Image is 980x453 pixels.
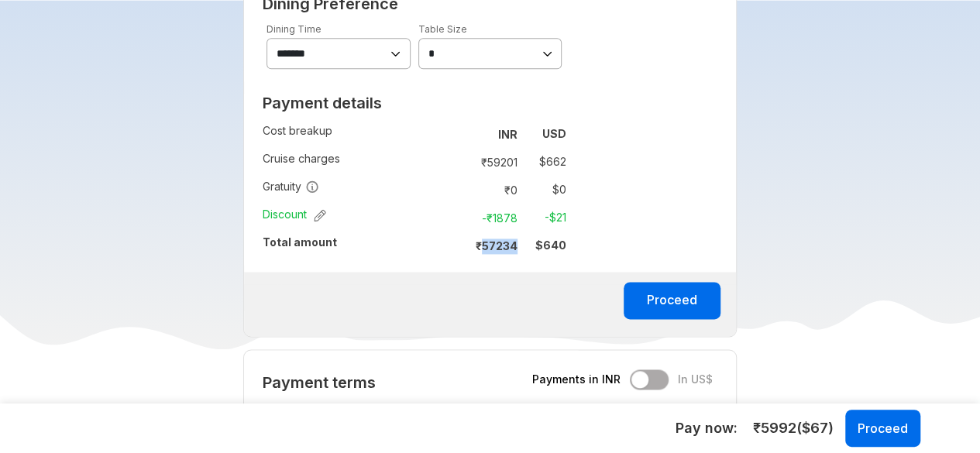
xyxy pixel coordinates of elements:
span: In US$ [678,372,713,387]
label: Table Size [418,23,467,35]
strong: INR [498,128,518,141]
td: $ 662 [524,151,566,173]
strong: USD [542,127,566,140]
button: Proceed [845,410,920,447]
td: ₹ 5992 [474,400,566,439]
td: : [452,204,459,232]
h5: Pay now: [676,419,738,438]
td: $ 0 [524,179,566,201]
button: Proceed [624,282,720,319]
span: Payments in INR [532,372,621,387]
td: : [452,148,459,176]
td: : [452,120,459,148]
h2: Payment terms [263,373,566,392]
span: Discount [263,207,326,222]
td: Cost breakup [263,120,452,148]
td: -$ 21 [524,207,566,228]
td: Cruise charges [263,148,452,176]
td: : [452,232,459,259]
span: ₹ 5992 ($ 67 ) [753,418,834,438]
strong: Total amount [263,235,337,249]
td: -₹ 1878 [459,207,524,228]
td: : [466,400,474,439]
span: Gratuity [263,179,319,194]
strong: $ 640 [535,239,566,252]
label: Dining Time [266,23,322,35]
td: ₹ 59201 [459,151,524,173]
td: ₹ 0 [459,179,524,201]
h2: Payment details [263,94,566,112]
td: : [452,176,459,204]
strong: ₹ 57234 [476,239,518,252]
